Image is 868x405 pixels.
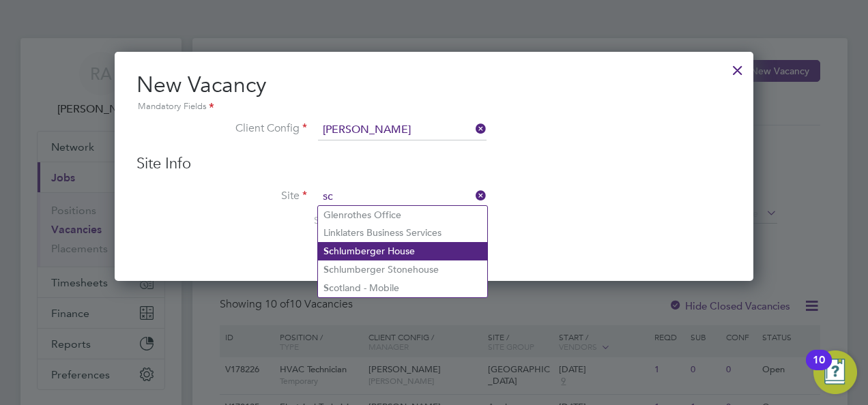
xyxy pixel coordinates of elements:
[318,279,487,297] li: otland - Mobile
[318,187,487,207] input: Search for...
[314,214,482,226] span: Search by site name, address or group
[136,154,732,174] h3: Site Info
[318,260,487,279] li: hlumberger Stonehouse
[318,242,487,260] li: hlumberger House
[136,121,307,136] label: Client Config
[323,282,334,294] b: Sc
[323,264,334,275] b: Sc
[318,206,487,224] li: Glenrothes Office
[136,189,307,203] label: Site
[813,360,825,378] div: 10
[136,71,732,115] h2: New Vacancy
[318,120,487,140] input: Search for...
[813,350,857,394] button: Open Resource Center, 10 new notifications
[318,224,487,241] li: Linklaters Business Services
[136,100,732,115] div: Mandatory Fields
[323,245,334,257] b: Sc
